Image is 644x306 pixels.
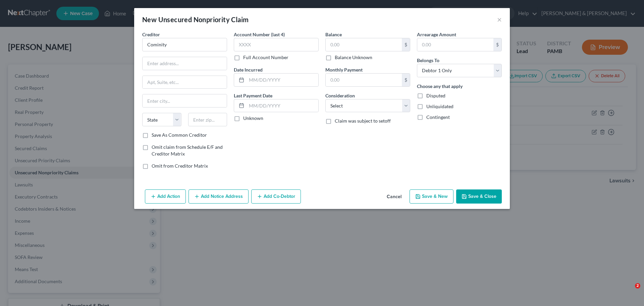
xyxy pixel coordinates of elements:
div: $ [402,38,410,51]
span: Unliquidated [426,103,453,109]
input: Enter city... [143,94,227,107]
input: Enter address... [143,57,227,70]
input: 0.00 [326,38,402,51]
label: Choose any that apply [417,83,463,90]
label: Balance Unknown [335,54,372,61]
input: 0.00 [326,74,402,86]
input: MM/DD/YYYY [247,99,318,112]
span: Omit claim from Schedule E/F and Creditor Matrix [152,144,223,157]
label: Consideration [325,92,355,99]
span: Belongs To [417,57,439,63]
label: Save As Common Creditor [152,132,207,138]
input: Apt, Suite, etc... [143,76,227,89]
div: $ [402,74,410,86]
label: Arrearage Amount [417,31,456,38]
label: Date Incurred [234,66,263,73]
span: Claim was subject to setoff [335,118,391,124]
input: Search creditor by name... [142,38,227,51]
input: MM/DD/YYYY [247,74,318,86]
span: Disputed [426,93,445,98]
button: Add Notice Address [189,189,249,204]
button: Save & Close [456,189,502,204]
button: Add Co-Debtor [251,189,301,204]
label: Full Account Number [243,54,288,61]
button: Cancel [381,190,407,204]
label: Monthly Payment [325,66,363,73]
span: Omit from Creditor Matrix [152,163,208,169]
label: Unknown [243,115,263,122]
span: Creditor [142,32,160,37]
button: × [497,15,502,24]
div: New Unsecured Nonpriority Claim [142,15,249,24]
div: $ [493,38,501,51]
button: Save & New [410,189,453,204]
input: 0.00 [417,38,493,51]
label: Account Number (last 4) [234,31,285,38]
input: Enter zip... [188,113,227,126]
iframe: Intercom live chat [621,283,637,299]
button: Add Action [145,189,186,204]
label: Balance [325,31,342,38]
label: Last Payment Date [234,92,272,99]
span: Contingent [426,114,450,120]
span: 2 [635,283,640,289]
input: XXXX [234,38,319,51]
